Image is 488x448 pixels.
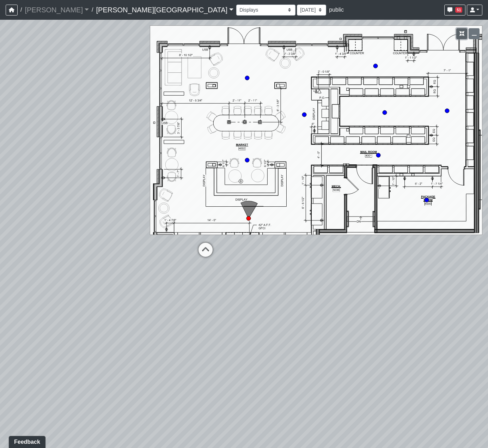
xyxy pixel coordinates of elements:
[18,3,25,17] span: /
[329,7,344,13] span: public
[25,3,89,17] a: [PERSON_NAME]
[455,7,462,13] span: 51
[96,3,233,17] a: [PERSON_NAME][GEOGRAPHIC_DATA]
[5,434,47,448] iframe: Ybug feedback widget
[444,5,465,16] button: 51
[89,3,96,17] span: /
